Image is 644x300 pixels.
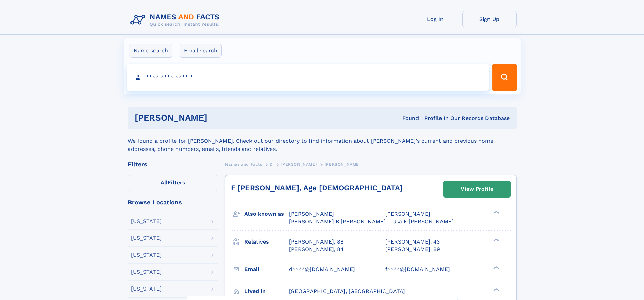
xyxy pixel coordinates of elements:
[281,162,317,167] span: [PERSON_NAME]
[128,175,218,191] label: Filters
[131,235,162,241] div: [US_STATE]
[444,181,510,197] a: View Profile
[492,287,500,292] div: ❯
[385,211,430,217] span: [PERSON_NAME]
[131,269,162,275] div: [US_STATE]
[128,129,517,153] div: We found a profile for [PERSON_NAME]. Check out our directory to find information about [PERSON_N...
[180,44,222,58] label: Email search
[325,162,361,167] span: [PERSON_NAME]
[289,238,344,246] a: [PERSON_NAME], 88
[161,179,168,186] span: All
[231,184,403,192] a: F [PERSON_NAME], Age [DEMOGRAPHIC_DATA]
[128,161,218,167] div: Filters
[128,199,218,205] div: Browse Locations
[289,211,334,217] span: [PERSON_NAME]
[128,11,225,29] img: Logo Names and Facts
[392,218,454,225] span: Usa F [PERSON_NAME]
[385,246,440,253] a: [PERSON_NAME], 89
[131,286,162,292] div: [US_STATE]
[289,246,344,253] a: [PERSON_NAME], 84
[270,160,273,168] a: D
[408,11,462,27] a: Log In
[244,208,289,220] h3: Also known as
[492,265,500,270] div: ❯
[131,252,162,258] div: [US_STATE]
[462,11,517,27] a: Sign Up
[127,64,489,91] input: search input
[225,160,262,168] a: Names and Facts
[492,238,500,242] div: ❯
[492,64,517,91] button: Search Button
[289,218,386,225] span: [PERSON_NAME] B [PERSON_NAME]
[244,285,289,297] h3: Lived in
[492,210,500,215] div: ❯
[244,236,289,248] h3: Relatives
[461,181,493,197] div: View Profile
[135,114,305,122] h1: [PERSON_NAME]
[281,160,317,168] a: [PERSON_NAME]
[305,115,510,122] div: Found 1 Profile In Our Records Database
[385,238,440,246] a: [PERSON_NAME], 43
[129,44,172,58] label: Name search
[289,288,405,294] span: [GEOGRAPHIC_DATA], [GEOGRAPHIC_DATA]
[131,218,162,224] div: [US_STATE]
[244,263,289,275] h3: Email
[270,162,273,167] span: D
